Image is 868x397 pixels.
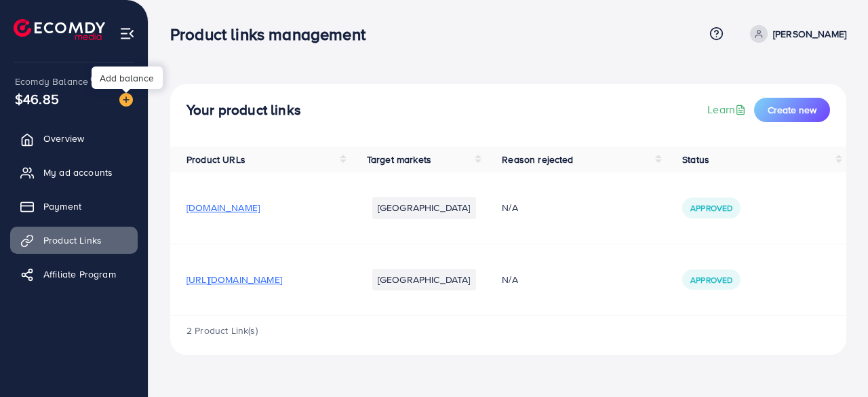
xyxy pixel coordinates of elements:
[745,25,846,43] a: [PERSON_NAME]
[10,159,138,186] a: My ad accounts
[372,197,476,219] li: [GEOGRAPHIC_DATA]
[707,102,749,117] a: Learn
[43,166,113,179] span: My ad accounts
[773,26,846,42] p: [PERSON_NAME]
[10,193,138,220] a: Payment
[10,125,138,152] a: Overview
[14,19,105,40] img: logo
[10,227,138,254] a: Product Links
[186,201,260,214] span: [DOMAIN_NAME]
[367,153,431,166] span: Target markets
[10,261,138,288] a: Affiliate Program
[43,267,116,281] span: Affiliate Program
[502,201,517,214] span: N/A
[43,132,84,145] span: Overview
[119,93,133,107] img: image
[690,274,732,286] span: Approved
[186,324,258,337] span: 2 Product Link(s)
[186,102,301,119] h4: Your product links
[186,273,282,286] span: [URL][DOMAIN_NAME]
[15,89,59,109] span: $46.85
[170,24,376,44] h3: Product links management
[92,67,163,89] div: Add balance
[15,75,88,88] span: Ecomdy Balance
[768,103,816,117] span: Create new
[186,153,245,166] span: Product URLs
[754,98,830,122] button: Create new
[682,153,709,166] span: Status
[810,336,858,387] iframe: Chat
[119,26,135,41] img: menu
[502,153,573,166] span: Reason rejected
[43,200,81,213] span: Payment
[690,202,732,214] span: Approved
[502,273,517,286] span: N/A
[372,269,476,290] li: [GEOGRAPHIC_DATA]
[43,233,102,247] span: Product Links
